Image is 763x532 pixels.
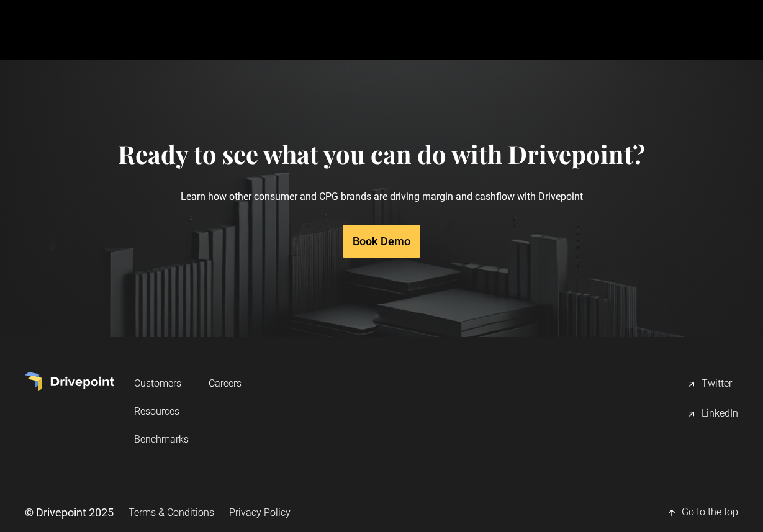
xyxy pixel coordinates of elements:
a: Terms & Conditions [129,501,214,524]
a: Careers [209,372,242,395]
a: Benchmarks [134,428,189,451]
a: Go to the top [667,500,738,525]
a: Twitter [687,372,738,397]
a: Privacy Policy [229,501,291,524]
p: Learn how other consumer and CPG brands are driving margin and cashflow with Drivepoint [118,169,645,224]
div: LinkedIn [702,407,738,422]
h4: Ready to see what you can do with Drivepoint? [118,139,645,169]
div: Go to the top [682,505,738,520]
div: © Drivepoint 2025 [25,505,114,520]
a: LinkedIn [687,402,738,426]
a: Resources [134,400,189,423]
a: Book Demo [343,225,420,258]
a: Customers [134,372,189,395]
div: Twitter [702,377,732,392]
